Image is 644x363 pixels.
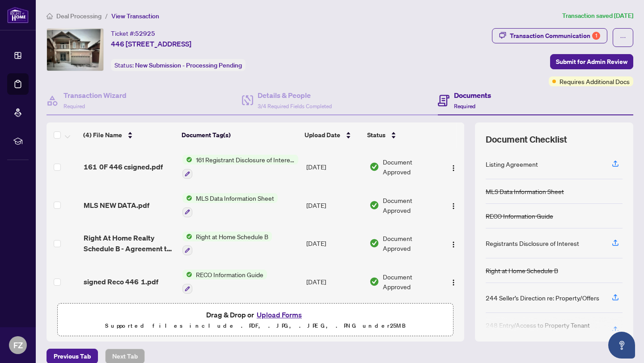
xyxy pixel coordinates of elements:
[486,293,599,303] div: 244 Seller’s Direction re: Property/Offers
[383,195,439,215] span: Document Approved
[559,76,630,86] span: Requires Additional Docs
[550,54,633,69] button: Submit for Admin Review
[84,161,163,172] span: 161 0F 446 csigned.pdf
[206,309,305,321] span: Drag & Drop or
[178,122,301,148] th: Document Tag(s)
[254,309,305,321] button: Upload Forms
[47,13,53,19] span: home
[620,34,626,41] span: ellipsis
[446,198,461,212] button: Logo
[84,200,149,211] span: MLS NEW DATA.pdf
[556,55,627,69] span: Submit for Admin Review
[450,241,457,248] img: Logo
[47,29,103,71] img: IMG-W12400258_1.jpg
[486,211,553,221] div: RECO Information Guide
[562,11,633,21] article: Transaction saved [DATE]
[450,165,457,172] img: Logo
[135,30,155,38] span: 52925
[492,28,607,43] button: Transaction Communication1
[383,157,439,177] span: Document Approved
[182,270,267,294] button: Status IconRECO Information Guide
[105,11,108,21] li: /
[182,232,272,256] button: Status IconRight at Home Schedule B
[303,262,366,301] td: [DATE]
[486,266,558,275] div: Right at Home Schedule B
[135,61,242,69] span: New Submission - Processing Pending
[301,122,364,148] th: Upload Date
[486,238,579,248] div: Registrants Disclosure of Interest
[192,193,278,203] span: MLS Data Information Sheet
[64,90,127,101] h4: Transaction Wizard
[64,103,85,110] span: Required
[450,203,457,210] img: Logo
[56,12,102,20] span: Deal Processing
[454,103,475,110] span: Required
[111,28,155,38] div: Ticket #:
[608,332,635,359] button: Open asap
[182,193,192,203] img: Status Icon
[383,233,439,253] span: Document Approved
[454,90,491,101] h4: Documents
[446,236,461,250] button: Logo
[510,29,600,43] div: Transaction Communication
[383,272,439,291] span: Document Approved
[369,162,379,172] img: Document Status
[13,339,23,351] span: FZ
[450,279,457,286] img: Logo
[80,122,178,148] th: (4) File Name
[258,90,332,101] h4: Details & People
[486,133,567,146] span: Document Checklist
[111,38,191,49] span: 446 [STREET_ADDRESS]
[486,159,538,169] div: Listing Agreement
[84,232,176,254] span: Right At Home Realty Schedule B - Agreement to Lease - Residential 1 1.pdf
[111,59,246,71] div: Status:
[592,32,600,40] div: 1
[182,270,192,279] img: Status Icon
[192,155,298,165] span: 161 Registrant Disclosure of Interest - Disposition ofProperty
[369,200,379,210] img: Document Status
[111,12,159,20] span: View Transaction
[369,238,379,248] img: Document Status
[258,103,332,110] span: 3/4 Required Fields Completed
[367,130,386,140] span: Status
[369,277,379,287] img: Document Status
[182,193,278,217] button: Status IconMLS Data Information Sheet
[192,270,267,279] span: RECO Information Guide
[63,321,448,331] p: Supported files include .PDF, .JPG, .JPEG, .PNG under 25 MB
[182,155,192,165] img: Status Icon
[84,276,158,287] span: signed Reco 446 1.pdf
[192,232,272,241] span: Right at Home Schedule B
[446,274,461,289] button: Logo
[303,224,366,263] td: [DATE]
[182,232,192,241] img: Status Icon
[182,155,298,179] button: Status Icon161 Registrant Disclosure of Interest - Disposition ofProperty
[364,122,440,148] th: Status
[446,160,461,174] button: Logo
[58,304,453,337] span: Drag & Drop orUpload FormsSupported files include .PDF, .JPG, .JPEG, .PNG under25MB
[303,186,366,224] td: [DATE]
[83,130,122,140] span: (4) File Name
[305,130,340,140] span: Upload Date
[486,186,564,196] div: MLS Data Information Sheet
[303,148,366,186] td: [DATE]
[7,7,29,23] img: logo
